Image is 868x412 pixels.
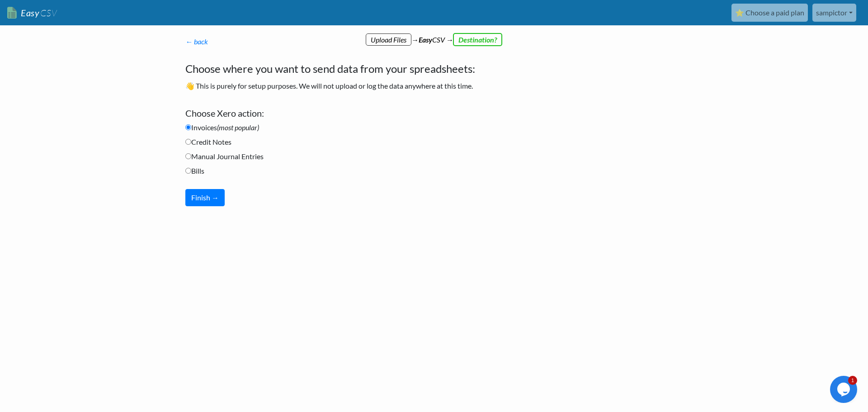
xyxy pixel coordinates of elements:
a: EasyCSV [7,4,57,22]
h4: Choose where you want to send data from your spreadsheets: [185,61,554,77]
label: Manual Journal Entries [185,151,264,162]
input: Invoices(most popular) [185,124,191,130]
a: sampictor [812,4,856,22]
span: CSV [39,7,57,19]
a: ⭐ Choose a paid plan [731,4,808,22]
div: → CSV → [176,25,692,45]
h5: Choose Xero action: [185,108,554,118]
a: ← back [185,37,208,46]
label: Bills [185,166,204,176]
input: Manual Journal Entries [185,153,191,159]
p: 👋 This is purely for setup purposes. We will not upload or log the data anywhere at this time. [185,81,554,91]
input: Bills [185,168,191,174]
button: Finish → [185,189,225,206]
i: (most popular) [217,123,259,132]
label: Invoices [185,122,259,133]
iframe: chat widget [830,376,859,403]
input: Credit Notes [185,139,191,145]
label: Credit Notes [185,137,231,147]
